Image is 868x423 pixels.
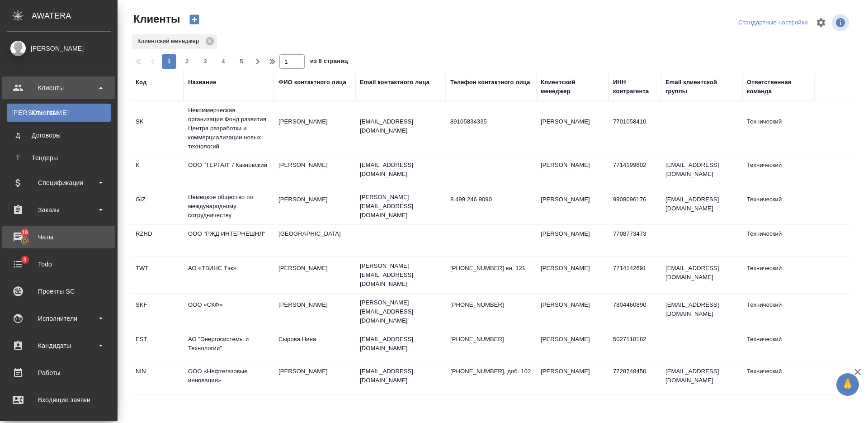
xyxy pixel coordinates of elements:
[536,225,609,257] td: [PERSON_NAME]
[742,259,815,291] td: Технический
[536,190,609,222] td: [PERSON_NAME]
[198,54,212,69] button: 3
[736,16,810,30] div: split button
[742,225,815,257] td: Технический
[609,330,661,362] td: 5027118182
[131,225,184,257] td: RZHD
[742,156,815,188] td: Технический
[16,228,33,237] span: 19
[18,255,32,264] span: 8
[274,190,355,222] td: [PERSON_NAME]
[450,195,532,204] p: 8 499 246 9090
[450,264,532,273] p: [PHONE_NUMBER] вн. 121
[131,259,184,291] td: TWT
[188,78,216,87] div: Название
[7,230,111,244] div: Чаты
[450,335,532,344] p: [PHONE_NUMBER]
[131,156,184,188] td: K
[274,113,355,144] td: [PERSON_NAME]
[7,339,111,352] div: Кандидаты
[536,113,609,144] td: [PERSON_NAME]
[184,12,205,27] button: Создать
[536,362,609,394] td: [PERSON_NAME]
[810,12,832,33] span: Настроить таблицу
[184,259,274,291] td: АО «ТВИНС Тэк»
[360,78,429,87] div: Email контактного лица
[360,117,441,135] p: [EMAIL_ADDRESS][DOMAIN_NAME]
[184,225,274,257] td: ООО "РЖД ИНТЕРНЕШНЛ"
[450,300,532,309] p: [PHONE_NUMBER]
[180,54,194,69] button: 2
[234,54,249,69] button: 5
[661,156,742,188] td: [EMAIL_ADDRESS][DOMAIN_NAME]
[450,367,532,376] p: [PHONE_NUMBER], доб. 102
[184,101,274,156] td: Некоммерческая организация Фонд развития Центра разработки и коммерциализации новых технологий
[11,153,106,162] div: Тендеры
[7,285,111,298] div: Проекты SC
[32,7,118,25] div: AWATERA
[274,259,355,291] td: [PERSON_NAME]
[310,56,348,69] span: из 8 страниц
[234,57,249,66] span: 5
[137,37,202,46] p: Клиентский менеджер
[2,280,115,303] a: Проекты SC
[198,57,212,66] span: 3
[7,43,111,53] div: [PERSON_NAME]
[131,12,180,26] span: Клиенты
[742,362,815,394] td: Технический
[536,330,609,362] td: [PERSON_NAME]
[536,296,609,328] td: [PERSON_NAME]
[661,362,742,394] td: [EMAIL_ADDRESS][DOMAIN_NAME]
[742,296,815,328] td: Технический
[2,226,115,248] a: 19Чаты
[7,176,111,190] div: Спецификации
[131,362,184,394] td: NIN
[360,367,441,385] p: [EMAIL_ADDRESS][DOMAIN_NAME]
[832,14,851,31] span: Посмотреть информацию
[184,296,274,328] td: ООО «СКФ»
[7,257,111,271] div: Todo
[184,330,274,362] td: АО "Энергосистемы и Технологии"
[7,312,111,325] div: Исполнители
[360,193,441,220] p: [PERSON_NAME][EMAIL_ADDRESS][DOMAIN_NAME]
[11,108,106,117] div: Клиенты
[274,156,355,188] td: [PERSON_NAME]
[661,296,742,328] td: [EMAIL_ADDRESS][DOMAIN_NAME]
[274,330,355,362] td: Сырова Нина
[360,261,441,289] p: [PERSON_NAME][EMAIL_ADDRESS][DOMAIN_NAME]
[274,362,355,394] td: [PERSON_NAME]
[11,131,106,140] div: Договоры
[132,34,217,49] div: Клиентский менеджер
[131,113,184,144] td: SK
[360,161,441,179] p: [EMAIL_ADDRESS][DOMAIN_NAME]
[360,298,441,325] p: [PERSON_NAME][EMAIL_ADDRESS][DOMAIN_NAME]
[609,225,661,257] td: 7708773473
[7,149,111,167] a: ТТендеры
[7,81,111,95] div: Клиенты
[131,330,184,362] td: EST
[180,57,194,66] span: 2
[7,393,111,407] div: Входящие заявки
[184,362,274,394] td: ООО «Нефтегазовые инновации»
[661,190,742,222] td: [EMAIL_ADDRESS][DOMAIN_NAME]
[609,190,661,222] td: 9909096176
[216,57,231,66] span: 4
[609,156,661,188] td: 7714199602
[131,296,184,328] td: SKF
[2,361,115,384] a: Работы
[131,190,184,222] td: GIZ
[609,362,661,394] td: 7728748450
[274,225,355,257] td: [GEOGRAPHIC_DATA]
[742,330,815,362] td: Технический
[450,117,532,126] p: 89105834335
[665,78,738,96] div: Email клиентской группы
[840,375,855,394] span: 🙏
[278,78,346,87] div: ФИО контактного лица
[7,366,111,380] div: Работы
[747,78,810,96] div: Ответственная команда
[613,78,656,96] div: ИНН контрагента
[274,296,355,328] td: [PERSON_NAME]
[450,78,530,87] div: Телефон контактного лица
[184,156,274,188] td: ООО "ТЕРГАЛ" / Казновский
[609,259,661,291] td: 7714142691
